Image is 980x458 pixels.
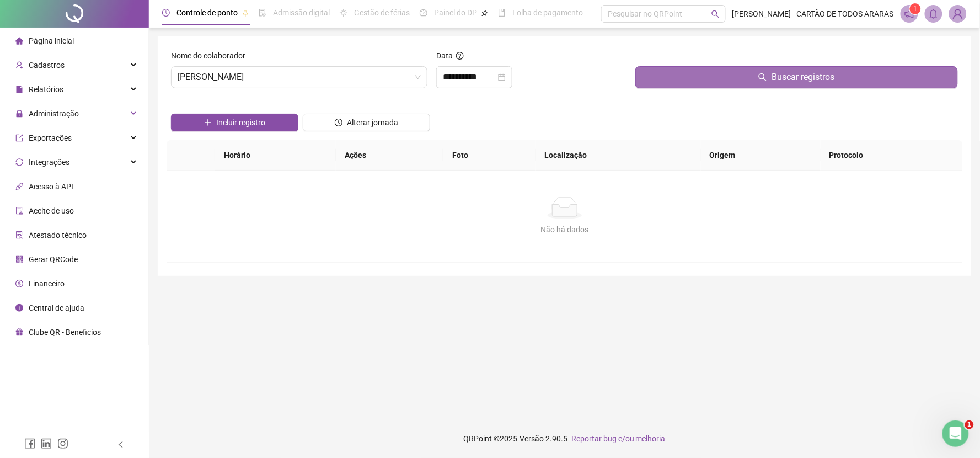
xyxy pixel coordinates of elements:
th: Protocolo [821,140,963,171]
span: info-circle [15,304,23,312]
th: Origem [701,140,821,171]
a: Alterar jornada [303,119,430,128]
span: instagram [57,438,68,449]
img: 43281 [950,6,966,22]
span: plus [204,119,212,126]
span: lock [15,110,23,118]
span: file-done [259,9,266,17]
button: Buscar registros [635,66,958,88]
span: home [15,37,23,45]
span: search [758,73,767,82]
span: left [117,441,125,449]
span: Central de ajuda [29,303,84,312]
span: Integrações [29,158,69,167]
span: book [498,9,506,17]
span: sun [340,9,347,17]
span: Aceite de uso [29,206,74,215]
div: Não há dados [180,223,950,236]
span: question-circle [456,52,464,60]
span: notification [904,9,914,19]
span: sync [15,158,23,166]
span: Acesso à API [29,182,73,191]
span: dashboard [420,9,427,17]
span: pushpin [242,10,249,17]
span: Clube QR - Beneficios [29,328,101,337]
th: Localização [536,140,701,171]
span: Alterar jornada [347,116,398,129]
span: Folha de pagamento [512,8,583,17]
span: export [15,134,23,142]
span: Gerar QRCode [29,255,78,264]
th: Ações [336,140,443,171]
span: Exportações [29,134,72,142]
span: Admissão digital [273,8,330,17]
span: Página inicial [29,36,74,45]
span: [PERSON_NAME] - CARTÃO DE TODOS ARARAS [732,8,894,20]
span: clock-circle [335,119,342,126]
span: Controle de ponto [176,8,238,17]
span: Financeiro [29,279,65,288]
span: Cadastros [29,61,65,70]
span: gift [15,328,23,336]
th: Foto [443,140,535,171]
sup: 1 [910,3,921,14]
span: audit [15,207,23,215]
span: clock-circle [162,9,170,17]
th: Horário [215,140,336,171]
iframe: Intercom live chat [942,420,969,447]
span: dollar [15,280,23,287]
span: facebook [24,438,35,449]
span: search [711,10,720,18]
span: CARLOS EDUARDO ZAGO [178,67,421,88]
span: api [15,183,23,190]
span: Administração [29,109,79,118]
span: 1 [965,420,974,429]
span: Buscar registros [772,71,834,84]
span: Gestão de férias [354,8,410,17]
footer: QRPoint © 2025 - 2.90.5 - [149,419,980,458]
span: Versão [520,434,544,443]
button: Incluir registro [171,114,298,131]
span: linkedin [41,438,52,449]
span: Data [436,51,453,60]
span: solution [15,231,23,239]
button: Alterar jornada [303,114,430,131]
label: Nome do colaborador [171,50,253,62]
span: 1 [914,5,918,13]
span: Painel do DP [434,8,477,17]
span: file [15,86,23,93]
span: Reportar bug e/ou melhoria [571,434,666,443]
span: user-add [15,61,23,69]
span: Incluir registro [216,116,265,129]
span: qrcode [15,255,23,263]
span: Atestado técnico [29,231,87,239]
span: Relatórios [29,85,63,94]
span: bell [929,9,939,19]
span: pushpin [481,10,488,17]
